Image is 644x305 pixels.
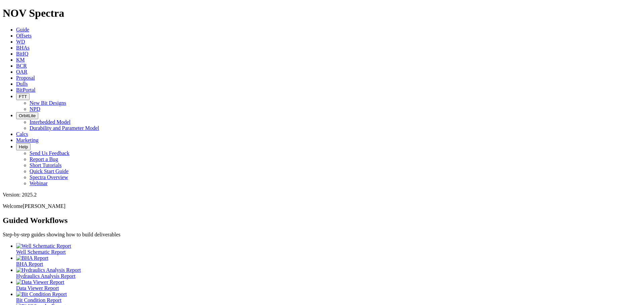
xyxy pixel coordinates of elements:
h2: Guided Workflows [3,216,641,225]
span: Hydraulics Analysis Report [16,273,75,279]
a: Report a Bug [30,156,58,162]
a: Hydraulics Analysis Report Hydraulics Analysis Report [16,267,641,279]
a: Data Viewer Report Data Viewer Report [16,279,641,291]
a: BHAs [16,45,30,51]
a: BCR [16,63,27,69]
a: BHA Report BHA Report [16,255,641,267]
a: NPD [30,106,40,112]
a: Interbedded Model [30,119,70,125]
span: FTT [19,94,27,99]
button: FTT [16,93,30,100]
span: [PERSON_NAME] [23,203,65,209]
a: BitPortal [16,87,36,93]
a: Durability and Parameter Model [30,125,99,131]
a: Guide [16,27,29,32]
a: Spectra Overview [30,174,68,180]
a: Well Schematic Report Well Schematic Report [16,243,641,255]
button: OrbitLite [16,112,38,119]
a: OAR [16,69,28,75]
a: New Bit Designs [30,100,66,106]
img: Well Schematic Report [16,243,71,249]
span: BHA Report [16,261,43,267]
img: Data Viewer Report [16,279,64,285]
img: Bit Condition Report [16,291,67,297]
a: Calcs [16,131,28,137]
a: Webinar [30,180,48,186]
span: Well Schematic Report [16,249,66,255]
img: Hydraulics Analysis Report [16,267,81,273]
div: Version: 2025.2 [3,192,641,198]
h1: NOV Spectra [3,7,641,19]
a: Proposal [16,75,35,81]
span: Help [19,144,28,149]
a: Send Us Feedback [30,150,69,156]
a: BitIQ [16,51,28,57]
span: Bit Condition Report [16,297,61,303]
a: Quick Start Guide [30,168,68,174]
p: Step-by-step guides showing how to build deliverables [3,232,641,238]
a: WD [16,39,25,45]
img: BHA Report [16,255,48,261]
button: Help [16,143,31,150]
a: KM [16,57,25,63]
a: Offsets [16,33,32,39]
p: Welcome [3,203,641,209]
a: Dulls [16,81,28,87]
span: OrbitLite [19,113,36,118]
a: Short Tutorials [30,162,62,168]
a: Bit Condition Report Bit Condition Report [16,291,641,303]
span: Data Viewer Report [16,285,59,291]
a: Marketing [16,137,39,143]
